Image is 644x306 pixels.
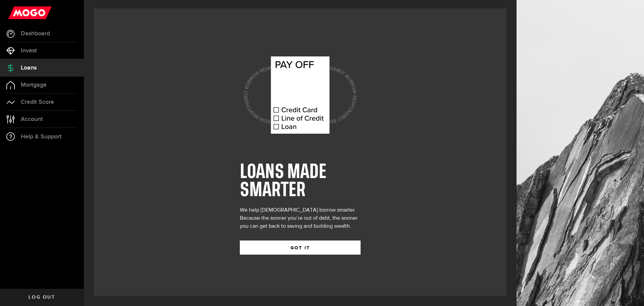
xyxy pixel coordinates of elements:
[21,31,50,37] span: Dashboard
[29,295,55,300] span: Log out
[240,241,361,255] button: GOT IT
[21,65,37,71] span: Loans
[21,99,54,105] span: Credit Score
[21,116,43,122] span: Account
[21,134,62,140] span: Help & Support
[240,206,361,230] div: We help [DEMOGRAPHIC_DATA] borrow smarter. Because the sooner you’re out of debt, the sooner you ...
[21,82,47,88] span: Mortgage
[21,48,37,54] span: Invest
[240,163,361,200] h1: LOANS MADE SMARTER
